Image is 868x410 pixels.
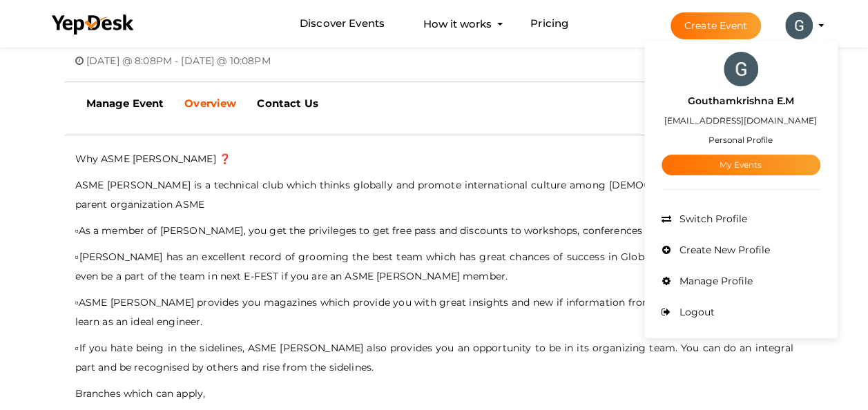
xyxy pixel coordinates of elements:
img: ACg8ocLNMWU3FhB9H21zX6X1KPH8XtPaHUowRCIeIEXEq7Ga7Ck1EQ=s100 [785,12,813,39]
span: [DATE] @ 8:08PM - [DATE] @ 10:08PM [86,44,271,67]
p: ▫If you hate being in the sidelines, ASME [PERSON_NAME] also provides you an opportunity to be in... [75,338,793,377]
small: Personal Profile [708,135,773,145]
span: Switch Profile [676,213,747,225]
button: Create Event [671,12,762,39]
b: Contact Us [257,97,318,110]
p: Why ASME [PERSON_NAME] ❓ [75,149,793,168]
a: Contact Us [247,86,328,121]
label: Gouthamkrishna E.M [688,93,794,109]
p: ASME [PERSON_NAME] is a technical club which thinks globally and promote international culture am... [75,175,793,214]
b: Overview [184,97,236,110]
a: Manage Event [76,86,175,121]
p: ▫[PERSON_NAME] has an excellent record of grooming the best team which has great chances of succe... [75,247,793,286]
a: Discover Events [300,11,385,37]
a: My Events [662,155,820,175]
span: Logout [676,306,715,318]
p: Branches which can apply, [75,384,793,403]
label: [EMAIL_ADDRESS][DOMAIN_NAME] [664,113,817,128]
p: ▫As a member of [PERSON_NAME], you get the privileges to get free pass and discounts to workshops... [75,221,793,240]
button: How it works [419,11,496,37]
span: Manage Profile [676,275,753,287]
p: ▫ASME [PERSON_NAME] provides you magazines which provide you with great insights and new if infor... [75,293,793,331]
img: ACg8ocLNMWU3FhB9H21zX6X1KPH8XtPaHUowRCIeIEXEq7Ga7Ck1EQ=s100 [724,52,758,86]
a: Pricing [530,11,568,37]
span: Create New Profile [676,244,770,256]
b: Manage Event [86,97,164,110]
a: Overview [174,86,247,121]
